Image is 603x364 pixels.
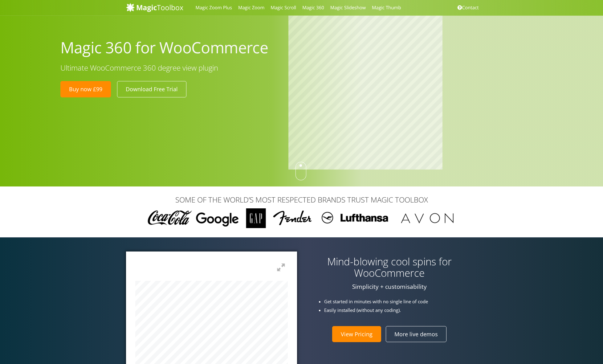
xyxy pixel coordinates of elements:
a: Buy now £99 [60,81,111,97]
h3: SOME OF THE WORLD’S MOST RESPECTED BRANDS TRUST MAGIC TOOLBOX [126,196,477,204]
img: MagicToolbox.com - Image tools for your website [126,3,183,12]
h3: Mind-blowing cool spins for WooCommerce [306,256,473,279]
li: Easily installed (without any coding). [324,307,478,314]
a: Download Free Trial [117,81,186,97]
h1: Magic 360 for WooCommerce [60,38,279,58]
a: More live demos [386,326,446,342]
p: Simplicity + customisability [306,283,473,290]
li: Get started in minutes with no single line of code [324,298,478,305]
a: View Pricing [332,326,381,342]
img: Magic Toolbox Customers [144,208,459,228]
h3: Ultimate WooCommerce 360 degree view plugin [60,64,279,72]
